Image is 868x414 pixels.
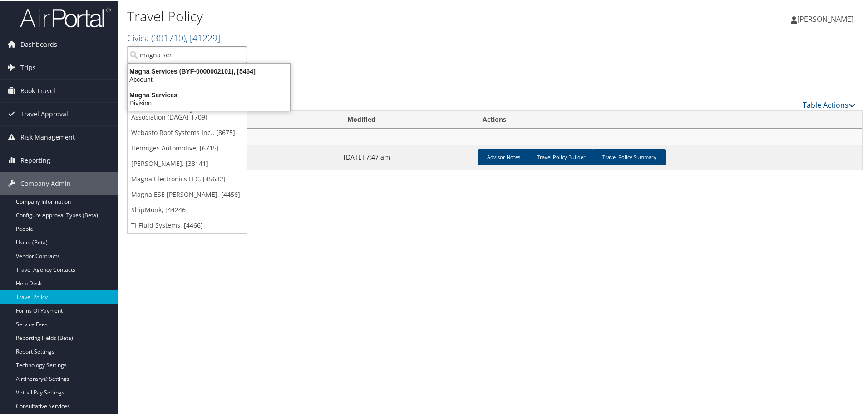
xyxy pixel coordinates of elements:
span: [PERSON_NAME] [797,13,853,23]
a: Magna Electronics LLC, [45632] [128,170,247,186]
a: Travel Policy Builder [528,148,595,165]
a: Civica [127,31,220,43]
a: Democratic Attorneys General Association (DAGA), [709] [128,100,247,124]
a: [PERSON_NAME] [791,5,863,32]
a: Webasto Roof Systems Inc., [8675] [128,124,247,140]
span: Company Admin [20,171,71,194]
div: Account [123,75,296,83]
h1: Travel Policy [127,6,617,25]
a: TI Fluid Systems, [4466] [128,217,247,232]
input: Search Accounts [128,45,247,62]
span: , [ 41229 ] [186,31,220,43]
div: Magna Services [123,90,296,98]
span: ( 301710 ) [151,31,186,43]
span: Risk Management [20,125,75,148]
span: Dashboards [20,32,57,55]
a: Magna ESE [PERSON_NAME], [4456] [128,186,247,201]
a: Henniges Automotive, [6715] [128,140,247,155]
th: Actions [474,110,862,128]
span: Trips [20,55,36,78]
span: Travel Approval [20,102,68,125]
a: Table Actions [803,99,856,109]
div: Division [123,98,296,106]
a: Advisor Notes [478,148,529,165]
a: [PERSON_NAME], [38141] [128,155,247,170]
div: Magna Services (BYF-0000002101), [5464] [123,66,296,75]
a: Travel Policy Summary [593,148,666,165]
td: Civica [128,128,862,144]
th: Modified: activate to sort column ascending [339,110,474,128]
a: ShipMonk, [44246] [128,201,247,217]
img: airportal-logo.png [20,6,111,27]
td: [DATE] 7:47 am [339,144,474,169]
span: Reporting [20,148,50,171]
span: Book Travel [20,79,55,101]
